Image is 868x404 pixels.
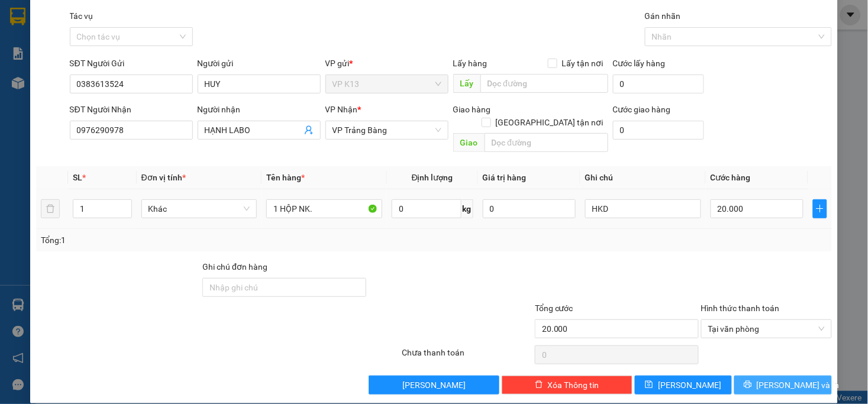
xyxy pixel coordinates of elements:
span: Xóa Thông tin [548,379,599,392]
button: save[PERSON_NAME] [635,376,733,395]
input: Cước lấy hàng [613,75,704,93]
div: SĐT Người Nhận [70,103,193,116]
button: [PERSON_NAME] [369,376,499,395]
span: [PERSON_NAME] và In [757,379,840,392]
span: Lấy tận nơi [557,57,608,70]
div: Chưa thanh toán [401,346,534,367]
span: printer [744,380,752,390]
span: Định lượng [412,173,453,182]
input: 0 [483,199,576,218]
div: SĐT Người Gửi [70,57,193,70]
label: Ghi chú đơn hàng [202,262,267,272]
button: delete [41,199,60,218]
label: Cước giao hàng [613,105,671,114]
span: Đơn vị tính [141,173,186,182]
span: save [645,380,653,390]
div: Người gửi [198,57,321,70]
span: [PERSON_NAME] [658,379,721,392]
span: Giao hàng [453,105,491,114]
label: Hình thức thanh toán [701,303,780,313]
label: Cước lấy hàng [613,59,666,68]
label: Gán nhãn [645,11,681,21]
span: Giá trị hàng [483,173,527,182]
button: printer[PERSON_NAME] và In [734,376,832,395]
input: Cước giao hàng [613,121,704,140]
div: Tổng: 1 [41,234,335,247]
span: VP Trảng Bàng [333,121,441,139]
button: deleteXóa Thông tin [502,376,633,395]
span: Tên hàng [266,173,305,182]
span: VP K13 [333,75,441,93]
label: Tác vụ [70,11,93,21]
span: SL [73,173,82,182]
input: VD: Bàn, Ghế [266,199,382,218]
input: Dọc đường [480,74,608,93]
span: plus [814,204,827,214]
div: VP gửi [325,57,448,70]
span: Cước hàng [711,173,751,182]
input: Ghi Chú [585,199,701,218]
th: Ghi chú [580,166,706,189]
input: Dọc đường [485,133,608,152]
span: Giao [453,133,485,152]
span: user-add [304,125,314,135]
span: Lấy [453,74,480,93]
span: kg [462,199,473,218]
span: VP Nhận [325,105,358,114]
span: Tổng cước [535,303,573,313]
span: Tại văn phòng [708,320,825,338]
div: Người nhận [198,103,321,116]
span: Khác [149,200,250,218]
button: plus [813,199,827,218]
span: [PERSON_NAME] [402,379,466,392]
span: [GEOGRAPHIC_DATA] tận nơi [491,116,608,129]
span: Lấy hàng [453,59,488,68]
input: Ghi chú đơn hàng [202,278,366,297]
span: delete [535,380,543,390]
